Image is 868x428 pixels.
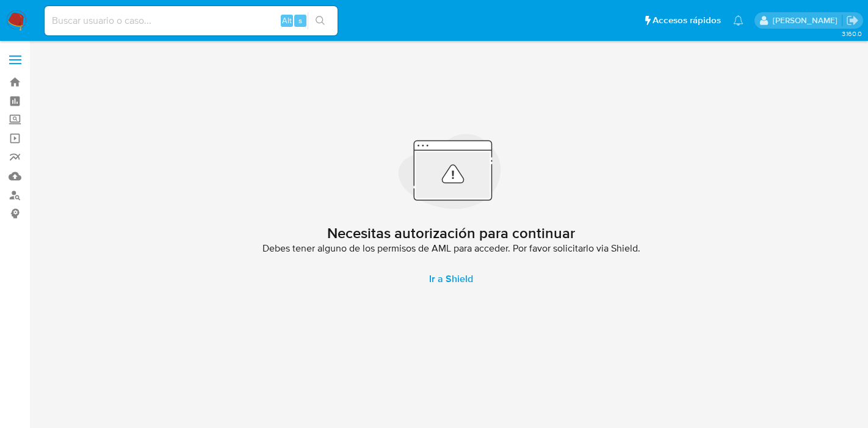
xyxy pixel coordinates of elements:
input: Buscar usuario o caso... [45,13,338,29]
h2: Necesitas autorización para continuar [327,224,575,242]
span: s [298,15,302,26]
span: Accesos rápidos [653,14,721,27]
button: search-icon [308,12,333,29]
a: Salir [846,14,859,27]
a: Notificaciones [733,15,743,26]
p: belen.palamara@mercadolibre.com [773,15,842,26]
span: Debes tener alguno de los permisos de AML para acceder. Por favor solicitarlo via Shield. [262,242,640,255]
a: Ir a Shield [414,264,488,294]
span: Ir a Shield [429,264,473,294]
span: Alt [282,15,292,26]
